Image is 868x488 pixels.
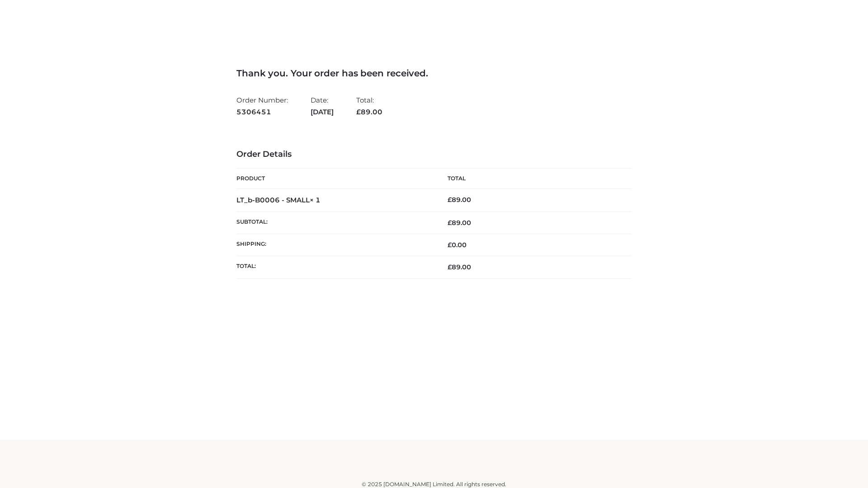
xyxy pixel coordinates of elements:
[448,263,452,271] span: £
[311,92,334,120] li: Date:
[356,92,382,120] li: Total:
[356,108,361,116] span: £
[311,106,334,118] strong: [DATE]
[236,169,434,189] th: Product
[448,196,452,204] span: £
[236,196,321,204] strong: LT_b-B0006 - SMALL
[356,108,382,116] span: 89.00
[448,241,467,249] bdi: 0.00
[448,263,471,271] span: 89.00
[448,241,452,249] span: £
[448,196,471,204] bdi: 89.00
[236,211,434,234] th: Subtotal:
[448,219,471,227] span: 89.00
[448,219,452,227] span: £
[434,169,632,189] th: Total
[310,196,321,204] strong: × 1
[236,92,288,120] li: Order Number:
[236,106,288,118] strong: 5306451
[236,150,632,160] h3: Order Details
[236,234,434,256] th: Shipping:
[236,256,434,278] th: Total:
[236,68,632,79] h3: Thank you. Your order has been received.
